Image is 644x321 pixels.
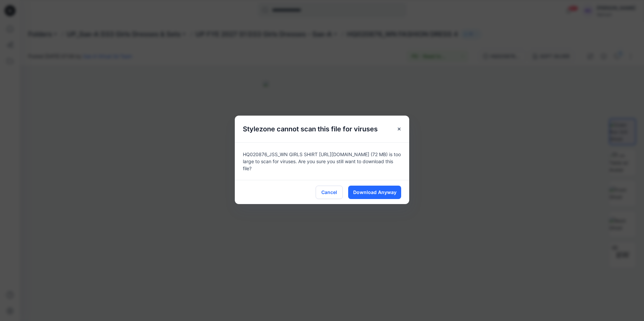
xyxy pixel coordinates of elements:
[316,186,343,199] button: Cancel
[353,189,396,196] span: Download Anyway
[348,186,401,199] button: Download Anyway
[321,189,337,196] span: Cancel
[235,116,386,142] h5: Stylezone cannot scan this file for viruses
[393,123,405,135] button: Close
[235,142,409,180] div: HQ020876_JSS_WN GIRLS SHIRT [URL][DOMAIN_NAME] (72 MB) is too large to scan for viruses. Are you ...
